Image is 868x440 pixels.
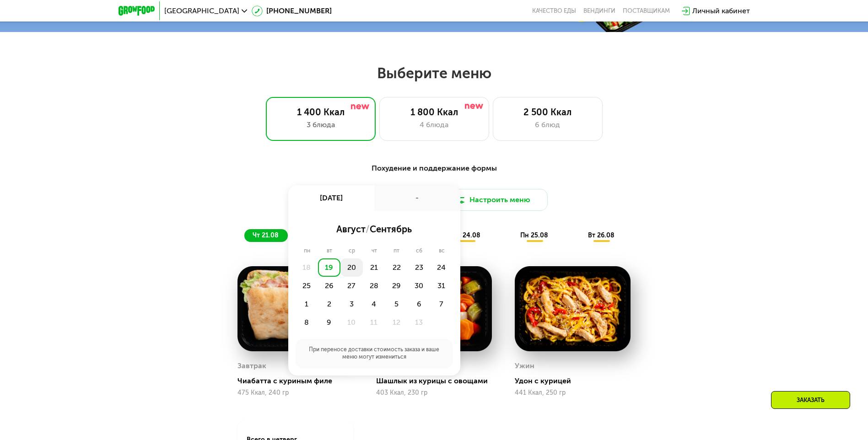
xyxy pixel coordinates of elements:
[363,247,385,255] div: чт
[363,258,385,277] div: 21
[515,359,534,373] div: Ужин
[253,231,279,239] span: чт 21.08
[431,247,453,255] div: вс
[389,107,480,118] div: 1 800 Ккал
[408,247,431,255] div: сб
[588,231,615,239] span: вт 26.08
[275,119,366,130] div: 3 блюда
[275,107,366,118] div: 1 400 Ккал
[296,339,453,368] div: При переносе доставки стоимость заказа и ваше меню могут измениться
[408,313,430,332] div: 13
[164,7,239,15] span: [GEOGRAPHIC_DATA]
[340,247,363,255] div: ср
[237,376,361,386] div: Чиабатта с куриным филе
[385,277,408,295] div: 29
[318,313,340,332] div: 9
[366,224,370,235] span: /
[583,7,615,15] a: Вендинги
[502,107,593,118] div: 2 500 Ккал
[430,258,453,277] div: 24
[438,189,548,211] button: Настроить меню
[340,277,363,295] div: 27
[288,185,374,211] div: [DATE]
[340,258,363,277] div: 20
[385,313,408,332] div: 12
[385,247,408,255] div: пт
[692,5,750,16] div: Личный кабинет
[532,7,576,15] a: Качество еды
[296,277,318,295] div: 25
[318,258,340,277] div: 19
[374,185,460,211] div: -
[296,258,318,277] div: 18
[340,313,363,332] div: 10
[318,247,340,255] div: вт
[389,119,480,130] div: 4 блюда
[453,231,480,239] span: вс 24.08
[163,163,705,174] div: Похудение и поддержание формы
[237,389,353,397] div: 475 Ккал, 240 гр
[385,295,408,313] div: 5
[363,313,385,332] div: 11
[296,295,318,313] div: 1
[515,376,638,386] div: Удон с курицей
[376,389,492,397] div: 403 Ккал, 230 гр
[771,391,850,409] div: Заказать
[296,247,318,255] div: пн
[29,64,839,82] h2: Выберите меню
[430,277,453,295] div: 31
[252,5,332,16] a: [PHONE_NUMBER]
[623,7,670,15] div: поставщикам
[318,277,340,295] div: 26
[340,295,363,313] div: 3
[515,389,631,397] div: 441 Ккал, 250 гр
[408,295,430,313] div: 6
[430,295,453,313] div: 7
[520,231,548,239] span: пн 25.08
[370,224,412,235] span: сентябрь
[336,224,366,235] span: август
[408,277,430,295] div: 30
[296,313,318,332] div: 8
[363,295,385,313] div: 4
[376,376,499,386] div: Шашлык из курицы с овощами
[237,359,266,373] div: Завтрак
[363,277,385,295] div: 28
[318,295,340,313] div: 2
[502,119,593,130] div: 6 блюд
[408,258,430,277] div: 23
[385,258,408,277] div: 22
